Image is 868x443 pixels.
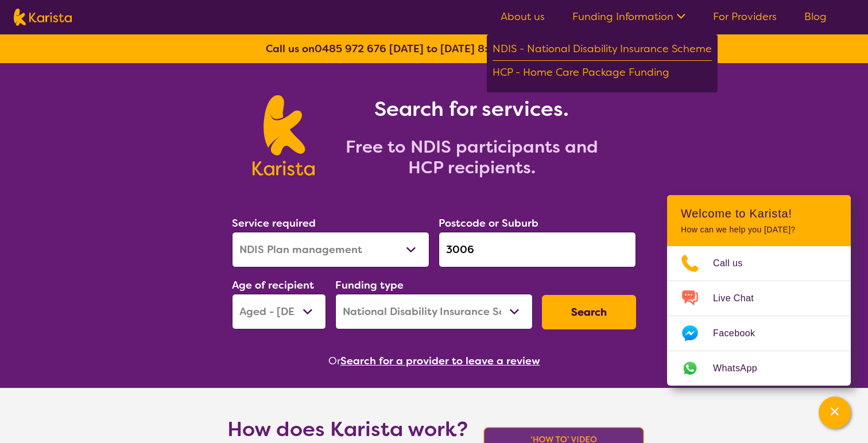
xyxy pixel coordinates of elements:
b: Call us on [DATE] to [DATE] 8:30am to 6:30pm AEST [266,42,603,56]
button: Search [542,295,636,329]
button: Search for a provider to leave a review [340,352,540,370]
div: HCP - Home Care Package Funding [493,64,712,84]
img: Karista logo [253,95,314,176]
span: Facebook [713,325,769,342]
label: Service required [232,216,316,230]
label: Funding type [335,278,404,292]
input: Type [439,232,636,267]
label: Postcode or Suburb [439,216,538,230]
span: Or [328,352,340,370]
h1: Search for services. [328,95,615,123]
span: WhatsApp [713,360,771,377]
img: Karista logo [14,9,72,26]
h1: How does Karista work? [227,415,468,443]
a: About us [501,10,545,24]
div: Channel Menu [667,195,851,386]
button: Channel Menu [819,397,851,429]
p: How can we help you [DATE]? [681,225,837,235]
label: Age of recipient [232,278,314,292]
ul: Choose channel [667,246,851,386]
a: Funding Information [572,10,685,24]
span: Live Chat [713,290,768,307]
div: NDIS - National Disability Insurance Scheme [493,40,712,61]
a: Web link opens in a new tab. [667,351,851,386]
span: Call us [713,255,757,272]
a: Blog [804,10,827,24]
h2: Welcome to Karista! [681,207,837,220]
h2: Free to NDIS participants and HCP recipients. [328,137,615,178]
a: For Providers [713,10,777,24]
a: 0485 972 676 [315,42,386,56]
